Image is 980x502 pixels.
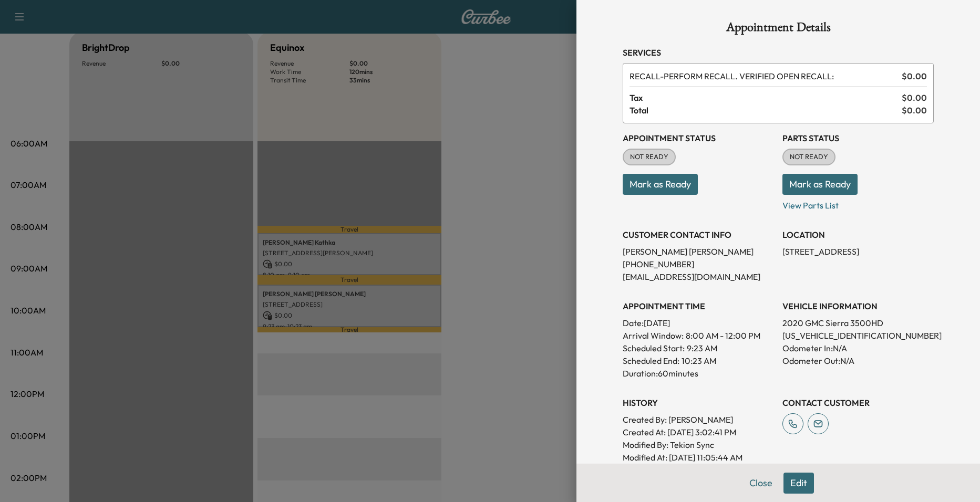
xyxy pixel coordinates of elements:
p: [EMAIL_ADDRESS][DOMAIN_NAME] [623,270,774,283]
p: Odometer Out: N/A [782,354,934,367]
p: Date: [DATE] [623,317,774,329]
h3: CUSTOMER CONTACT INFO [623,228,774,241]
h3: Appointment Status [623,132,774,144]
span: Total [630,104,902,117]
button: Mark as Ready [623,174,698,195]
p: 10:23 AM [682,354,716,367]
p: Modified At : [DATE] 11:05:44 AM [623,451,774,464]
p: Duration: 60 minutes [623,367,774,380]
p: 2020 GMC Sierra 3500HD [782,317,934,329]
span: $ 0.00 [902,70,927,82]
span: 8:00 AM - 12:00 PM [686,329,760,342]
button: Close [742,473,779,494]
h3: Services [623,46,934,59]
p: 9:23 AM [687,342,717,354]
p: Created By : [PERSON_NAME] [623,413,774,426]
p: [STREET_ADDRESS] [782,245,934,258]
span: NOT READY [783,152,834,162]
p: [PERSON_NAME] [PERSON_NAME] [623,245,774,258]
p: Arrival Window: [623,329,774,342]
p: [US_VEHICLE_IDENTIFICATION_NUMBER] [782,329,934,342]
p: Modified By : Tekion Sync [623,438,774,451]
p: Scheduled End: [623,354,679,367]
h3: CONTACT CUSTOMER [782,396,934,409]
h3: LOCATION [782,228,934,241]
span: Tax [630,91,902,104]
button: Mark as Ready [782,174,858,195]
p: [PHONE_NUMBER] [623,258,774,270]
span: PERFORM RECALL. VERIFIED OPEN RECALL: [630,70,898,82]
span: $ 0.00 [902,104,927,117]
h3: APPOINTMENT TIME [623,300,774,312]
button: Edit [783,473,814,494]
p: Created At : [DATE] 3:02:41 PM [623,426,774,438]
p: View Parts List [782,195,934,212]
h3: History [623,396,774,409]
h1: Appointment Details [623,21,934,38]
p: Scheduled Start: [623,342,685,354]
h3: VEHICLE INFORMATION [782,300,934,312]
h3: Parts Status [782,132,934,144]
span: $ 0.00 [902,91,927,104]
span: NOT READY [624,152,675,162]
p: Odometer In: N/A [782,342,934,354]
